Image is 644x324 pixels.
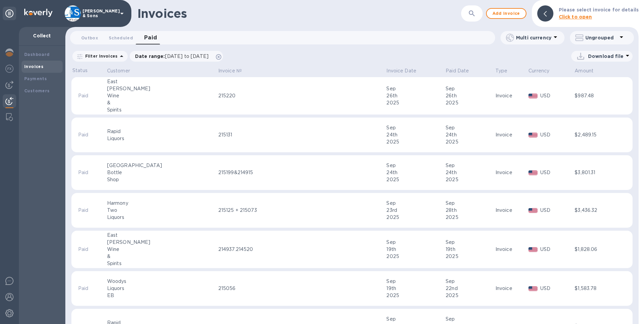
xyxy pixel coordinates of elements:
div: 2025 [446,253,493,260]
div: 2025 [446,176,493,183]
b: Invoices [24,64,43,69]
p: Filter Invoices [83,53,118,59]
div: East [107,78,216,85]
div: Shop [107,176,216,183]
span: Customer [107,67,139,74]
div: $1,828.06 [575,246,616,253]
img: USD [528,247,538,252]
p: Amount [575,67,593,74]
div: 2025 [386,176,444,183]
div: Two [107,207,216,214]
p: Paid [78,207,99,214]
div: Liquors [107,285,216,292]
div: Invoice [495,207,526,214]
p: Paid [78,131,99,138]
div: Invoice [495,92,526,99]
img: USD [528,94,538,98]
p: USD [540,92,573,99]
div: & [107,99,216,106]
div: Sep [386,239,444,246]
div: Sep [386,162,444,169]
div: [GEOGRAPHIC_DATA] [107,162,216,169]
span: Scheduled [109,34,133,41]
p: USD [540,207,573,214]
div: 23rd [386,207,444,214]
div: 2025 [446,214,493,221]
div: Sep [446,316,493,323]
div: Sep [446,200,493,207]
p: USD [540,285,573,292]
div: Sep [386,316,444,323]
div: Sep [386,85,444,92]
p: Invoice № [218,67,242,74]
b: Click to open [559,14,592,20]
div: 2025 [386,292,444,299]
div: Unpin categories [3,7,16,20]
div: 215125 + 215073 [218,207,385,214]
div: EB [107,292,216,299]
span: [DATE] to [DATE] [165,54,208,59]
p: Date range : [135,53,212,60]
div: 2025 [386,99,444,106]
div: Invoice [495,131,526,138]
div: Spirits [107,260,216,267]
p: Invoice Date [386,67,416,74]
p: Download file [588,53,623,60]
b: Dashboard [24,52,50,57]
span: Type [495,67,516,74]
button: Add invoice [486,8,526,19]
img: USD [528,170,538,175]
img: Logo [24,9,53,17]
div: 2025 [446,292,493,299]
p: Paid Date [446,67,469,74]
p: USD [540,131,573,138]
div: Liquors [107,214,216,221]
img: Foreign exchange [5,65,13,73]
div: [PERSON_NAME] [107,239,216,246]
div: 19th [386,285,444,292]
div: 26th [386,92,444,99]
div: Sep [386,278,444,285]
b: Customers [24,88,50,93]
div: Invoice [495,285,526,292]
img: USD [528,133,538,137]
p: USD [540,246,573,253]
div: Date range:[DATE] to [DATE] [130,51,223,62]
p: Collect [24,32,60,39]
div: 22nd [446,285,493,292]
p: Type [495,67,508,74]
div: $3,436.32 [575,207,616,214]
div: Rapid [107,128,216,135]
span: Paid [144,33,157,42]
div: Sep [446,124,493,131]
div: $987.48 [575,92,616,99]
div: [PERSON_NAME] [107,85,216,92]
div: & [107,253,216,260]
div: 24th [386,131,444,138]
div: Bottle [107,169,216,176]
div: 26th [446,92,493,99]
p: Paid [78,285,99,292]
div: 215199&214915 [218,169,385,176]
div: Sep [386,200,444,207]
span: Invoice № [218,67,251,74]
div: 24th [386,169,444,176]
div: Wine [107,92,216,99]
div: Liquors [107,135,216,142]
div: Invoice [495,246,526,253]
div: 215220 [218,92,385,99]
div: 2025 [386,253,444,260]
div: Spirits [107,106,216,114]
img: USD [528,286,538,291]
div: East [107,232,216,239]
p: Ungrouped [585,34,617,41]
h1: Invoices [137,6,187,21]
div: 28th [446,207,493,214]
p: [PERSON_NAME] & Sons [83,9,116,18]
span: Invoice Date [386,67,425,74]
p: Multi currency [516,34,551,41]
div: Woodys [107,278,216,285]
div: $2,489.15 [575,131,616,138]
b: Payments [24,76,47,81]
b: Please select invoice for details [559,7,639,12]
